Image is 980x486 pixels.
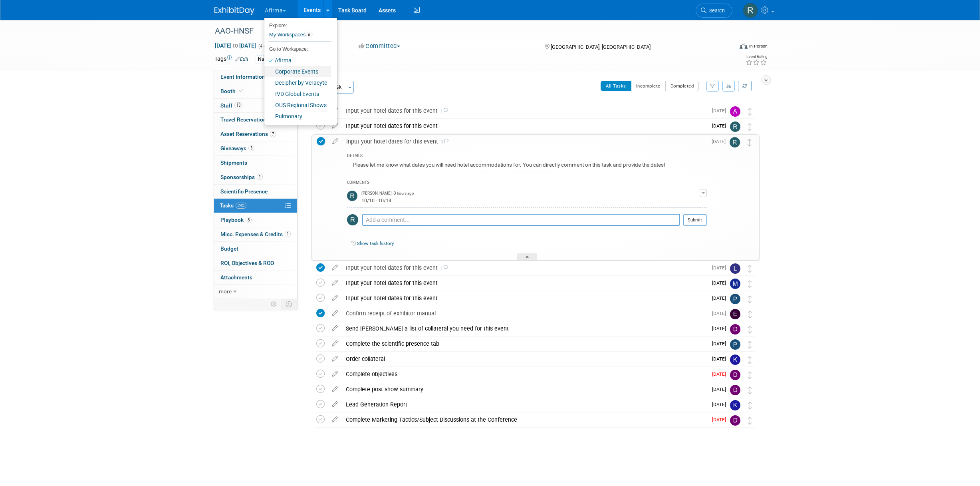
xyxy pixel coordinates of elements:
[347,160,707,172] div: Please let me know what dates you will need hotel accommodations for. You can directly comment on...
[220,260,274,266] span: ROI, Objectives & ROO
[214,271,297,285] a: Attachments
[748,123,752,131] i: Move task
[235,56,248,62] a: Edit
[748,386,752,394] i: Move task
[730,370,740,380] img: Drew Smalley
[220,102,242,109] span: Staff
[342,291,707,305] div: Input your hotel dates for this event
[328,416,342,423] a: edit
[342,261,707,275] div: Input your hotel dates for this event
[730,400,740,410] img: Keirsten Davis
[214,70,297,84] a: Event Information
[214,185,297,199] a: Scientific Presence
[232,42,239,49] span: to
[347,153,707,160] div: DETAILS
[749,43,768,49] div: In-Person
[328,401,342,408] a: edit
[220,231,291,237] span: Misc. Expenses & Credits
[220,245,238,252] span: Budget
[220,131,276,137] span: Asset Reservations
[328,355,342,363] a: edit
[234,102,242,108] span: 13
[712,402,730,407] span: [DATE]
[631,81,666,91] button: Incomplete
[220,274,252,281] span: Attachments
[342,413,707,426] div: Complete Marketing Tactics/Subject Discussions at the Conference
[748,402,752,409] i: Move task
[438,266,448,271] span: 1
[214,141,297,155] a: Giveaways3
[730,263,740,274] img: Lauren Holland
[214,227,297,241] a: Misc. Expenses & Credits1
[264,88,331,100] a: IVD Global Events
[730,355,740,365] img: Keirsten Davis
[220,217,252,223] span: Playbook
[214,42,256,49] span: [DATE] [DATE]
[342,367,707,381] div: Complete objectives
[740,43,748,49] img: Format-Inperson.png
[748,108,752,116] i: Move task
[730,121,740,132] img: Rhonda Eickhoff
[743,3,758,18] img: Randi LeBoyer
[248,145,254,151] span: 3
[683,214,707,226] button: Submit
[738,81,752,91] a: Refresh
[730,339,740,350] img: Praveen Kaushik
[212,24,720,38] div: AAO-HNSF
[328,325,342,332] a: edit
[220,159,247,166] span: Shipments
[746,55,767,59] div: Event Rating
[246,217,252,223] span: 8
[328,122,342,129] a: edit
[551,44,651,50] span: [GEOGRAPHIC_DATA], [GEOGRAPHIC_DATA]
[342,135,707,148] div: Input your hotel dates for this event
[706,8,725,14] span: Search
[264,100,331,111] a: OUS Regional Shows
[361,191,414,196] span: [PERSON_NAME] - 3 hours ago
[730,385,740,395] img: Drew Smalley
[748,341,752,349] i: Move task
[328,279,342,287] a: edit
[328,340,342,347] a: edit
[220,145,254,151] span: Giveaways
[285,231,291,237] span: 1
[712,123,730,129] span: [DATE]
[730,324,740,335] img: Drew Smalley
[342,352,707,366] div: Order collateral
[712,326,730,331] span: [DATE]
[730,279,740,289] img: Michelle Keilitz
[220,202,246,209] span: Tasks
[328,370,342,378] a: edit
[214,84,297,98] a: Booth
[712,386,730,392] span: [DATE]
[328,310,342,317] a: edit
[236,203,246,209] span: 29%
[347,214,358,225] img: Randi LeBoyer
[220,88,245,94] span: Booth
[356,42,403,50] button: Committed
[220,116,277,123] span: Travel Reservations
[257,174,263,180] span: 1
[214,7,254,15] img: ExhibitDay
[438,139,448,145] span: 1
[220,174,263,180] span: Sponsorships
[220,74,265,80] span: Event Information
[328,295,342,302] a: edit
[712,139,730,144] span: [DATE]
[347,179,707,187] div: COMMENTS
[347,191,357,201] img: Randi LeBoyer
[712,371,730,377] span: [DATE]
[264,111,331,122] a: Pulmonary
[712,311,730,316] span: [DATE]
[258,44,274,49] span: (4 days)
[306,32,312,38] span: 6
[601,81,631,91] button: All Tasks
[357,241,394,246] a: Show task history
[748,417,752,424] i: Move task
[342,398,707,411] div: Lead Generation Report
[220,188,268,195] span: Scientific Presence
[328,386,342,393] a: edit
[342,322,707,335] div: Send [PERSON_NAME] a list of collateral you need for this event
[281,299,298,309] td: Toggle Event Tabs
[264,55,331,66] a: Afirma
